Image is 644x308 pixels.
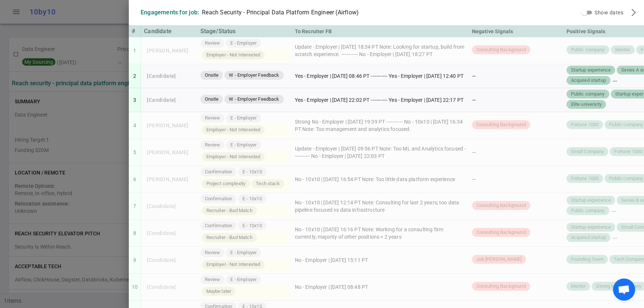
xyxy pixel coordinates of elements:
span: Recruiter - Bad Match [203,207,255,214]
span: Project complexity [203,180,249,187]
span: Startup experience [568,224,614,231]
span: E - Employer [227,249,259,256]
span: Job [PERSON_NAME] [473,256,525,263]
span: Fortune 1000 [568,175,602,182]
div: Engagements for job: [141,9,199,16]
span: Employer - Not Interested [203,52,264,59]
td: No - 10x10 | [DATE] 12:14 PT Note: Consulting for last 2 years; too data pipeline focused vs data... [292,193,469,220]
span: Confirmation [202,222,235,229]
span: Founding Team [568,256,607,263]
div: Reach Security - Principal Data Platform Engineer (Airflow) [202,9,359,16]
div: — [472,96,561,104]
td: No - 10x10 | [DATE] 16:54 PT Note: Too little data platform experience [292,166,469,193]
div: — [472,149,561,156]
span: Consulting Background [473,121,529,128]
span: Maybe later [203,288,234,295]
td: 4 [129,112,141,139]
span: Show dates [595,10,623,15]
td: No - 10x10 | [DATE] 16:16 PT Note: Working for a consulting firm currently; majority of other pos... [292,220,469,247]
span: E - Employer [227,40,259,47]
td: 10 [129,274,141,301]
span: Consulting Background [473,46,529,53]
span: arrow_forward_ios [629,8,638,17]
span: Tech stack [253,180,283,187]
td: Update - Employer | [DATE] 09:56 PT Note: Too ML and Analytics focused ----------- No - Employer ... [292,139,469,166]
span: Mentor [612,46,633,53]
span: Mentor [568,283,589,290]
div: — [472,176,561,183]
div: — [472,72,561,80]
span: W - Employer Feedback [226,72,282,79]
span: Review [202,40,223,47]
th: # [129,25,141,37]
span: Review [202,115,223,122]
span: E - Employer [227,276,259,283]
span: Employer - Not Interested [203,153,264,160]
span: E - Employer [227,115,259,122]
span: Review [202,276,223,283]
span: Elite university [568,101,605,108]
span: Acquired startup [568,234,609,241]
span: Employer - Not Interested [203,261,264,268]
th: Stage/Status [197,25,292,37]
td: 1 [129,37,141,64]
span: Confirmation [202,195,235,203]
span: more_horiz [611,208,617,214]
span: Onsite [202,72,222,79]
span: Startup experience [568,67,614,74]
td: 9 [129,247,141,274]
td: 5 [129,139,141,166]
th: Candidate [141,25,197,37]
td: Update - Employer | [DATE] 18:34 PT Note: Looking for startup, build from scratch experience. ---... [292,37,469,64]
span: more_horiz [612,78,618,84]
span: W - Employer Feedback [226,96,282,103]
span: Public company [568,207,608,214]
span: Fortune 1000 [568,121,602,128]
td: 7 [129,193,141,220]
span: E - 10x10 [240,169,265,176]
td: 3 [129,88,141,112]
div: To Recruiter FB [295,27,466,36]
span: Review [202,142,223,149]
div: Open chat [613,278,635,301]
td: 6 [129,166,141,193]
span: E - 10x10 [240,222,265,229]
div: Negative Signals [472,27,561,36]
td: Yes - Employer | [DATE] 22:02 PT ----------- Yes - Employer | [DATE] 22:17 PT [292,88,469,112]
span: Acquired startup [568,77,609,84]
span: Consulting Background [473,229,529,236]
span: Review [202,249,223,256]
span: Startup experience [568,197,614,204]
span: Public company [568,91,608,98]
td: No - Employer | [DATE] 08:48 PT [292,274,469,301]
td: 2 [129,64,141,88]
span: Onsite [202,96,222,103]
td: Strong No - Employer | [DATE] 19:39 PT ----------- No - 10x10 | [DATE] 16:34 PT Note: Too managem... [292,112,469,139]
span: Small Company [568,148,607,155]
span: Consulting Background [473,202,529,209]
span: Confirmation [202,169,235,176]
td: No - Employer | [DATE] 15:11 PT [292,247,469,274]
span: Public company [568,46,608,53]
span: more_horiz [612,235,618,241]
td: Yes - Employer | [DATE] 08:46 PT ----------- Yes - Employer | [DATE] 12:40 PT [292,64,469,88]
span: Recruiter - Bad Match [203,234,255,241]
td: 8 [129,220,141,247]
span: Consulting Background [473,283,529,290]
span: E - Employer [227,142,259,149]
span: E - 10x10 [240,195,265,203]
span: Employer - Not Interested [203,127,264,134]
